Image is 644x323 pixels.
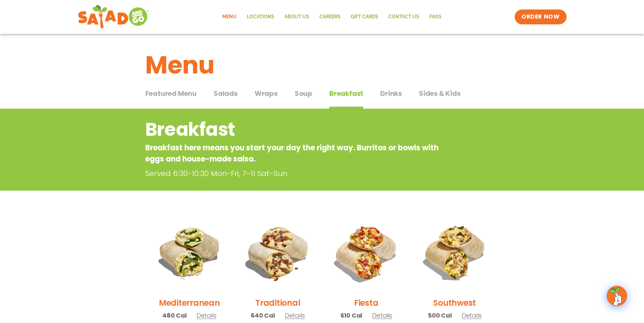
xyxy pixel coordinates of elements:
[462,311,482,320] span: Details
[354,297,379,309] h2: Fiesta
[327,214,406,292] img: Product photo for Fiesta
[162,311,187,320] span: 480 Cal
[341,311,363,320] span: 610 Cal
[145,142,444,165] p: Breakfast here means you start your day the right way. Burritos or bowls with eggs and house-made...
[255,297,300,309] h2: Traditional
[383,9,424,25] a: Contact Us
[285,311,305,320] span: Details
[515,9,566,24] a: ORDER NOW
[314,9,346,25] a: Careers
[159,297,220,309] h2: Mediterranean
[150,214,229,292] img: Product photo for Mediterranean Breakfast Burrito
[217,9,447,25] nav: Menu
[214,88,238,99] span: Salads
[217,9,242,25] a: Menu
[416,214,494,292] img: Product photo for Southwest
[242,9,279,25] a: Locations
[346,9,383,25] a: GIFT CARDS
[433,297,476,309] h2: Southwest
[419,88,461,99] span: Sides & Kids
[145,88,197,99] span: Featured Menu
[279,9,314,25] a: About Us
[380,88,402,99] span: Drinks
[145,116,444,143] h2: Breakfast
[145,47,499,83] h1: Menu
[197,311,217,320] span: Details
[521,13,559,21] span: ORDER NOW
[607,286,626,305] img: wpChatIcon
[255,88,278,99] span: Wraps
[372,311,392,320] span: Details
[295,88,312,99] span: Soup
[424,9,447,25] a: FAQs
[145,168,447,179] p: Served 6:30-10:30 Mon-Fri, 7-11 Sat-Sun
[428,311,452,320] span: 500 Cal
[329,88,363,99] span: Breakfast
[145,86,499,109] div: Tabbed content
[239,214,317,292] img: Product photo for Traditional
[78,3,149,30] img: new-SAG-logo-768×292
[251,311,275,320] span: 640 Cal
